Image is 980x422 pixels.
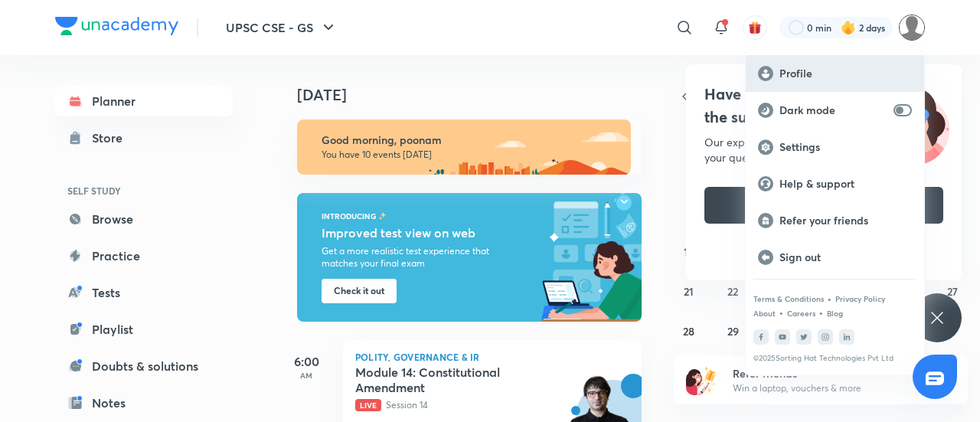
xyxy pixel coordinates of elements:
div: • [818,306,824,319]
p: Refer your friends [779,214,912,227]
p: Dark mode [779,103,887,117]
a: Profile [746,55,924,92]
a: Careers [787,309,815,318]
a: About [753,309,776,318]
a: Refer your friends [746,202,924,239]
p: Profile [779,67,912,80]
p: © 2025 Sorting Hat Technologies Pvt Ltd [753,354,916,363]
div: • [779,306,784,319]
a: Privacy Policy [835,294,885,303]
a: Terms & Conditions [753,294,824,303]
p: Help & support [779,177,912,191]
a: Help & support [746,165,924,202]
div: • [827,292,832,306]
a: Blog [827,309,843,318]
p: Settings [779,140,912,154]
a: Settings [746,129,924,165]
p: Sign out [779,250,912,264]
